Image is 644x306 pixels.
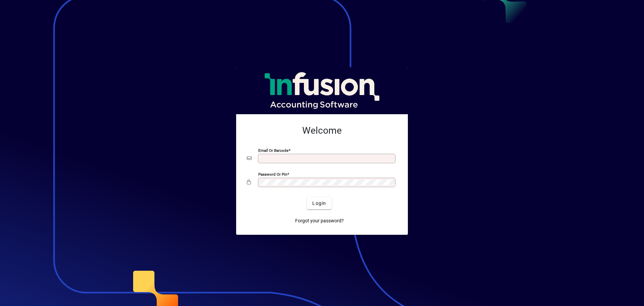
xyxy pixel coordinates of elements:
[295,217,344,224] span: Forgot your password?
[292,215,346,227] a: Forgot your password?
[258,148,288,153] mat-label: Email or Barcode
[258,172,287,177] mat-label: Password or Pin
[307,197,331,209] button: Login
[312,200,326,207] span: Login
[247,125,397,136] h2: Welcome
